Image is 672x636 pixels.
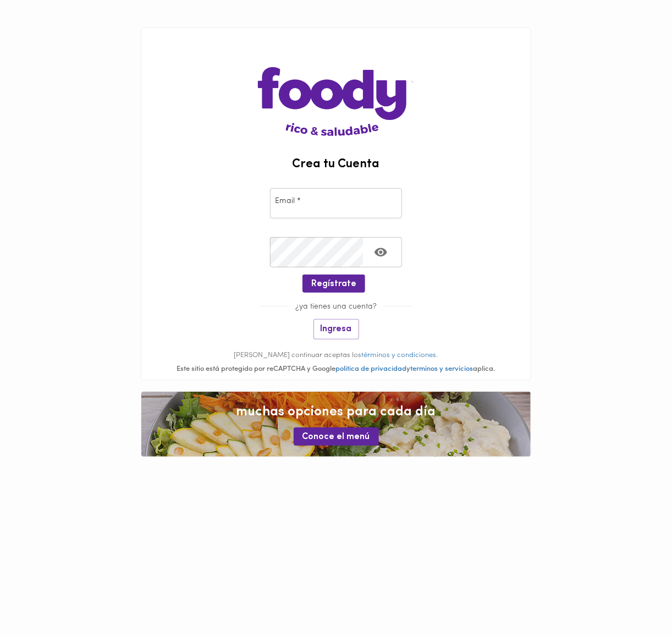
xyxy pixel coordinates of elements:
h2: Crea tu Cuenta [141,158,531,171]
span: ¿ya tienes una cuenta? [289,303,383,311]
a: términos y condiciones [362,352,437,359]
img: logo-main-page.png [258,28,414,136]
div: Este sitio está protegido por reCAPTCHA y Google y aplica. [141,364,531,375]
iframe: Messagebird Livechat Widget [608,572,661,625]
button: Conoce el menú [294,427,379,446]
span: Conoce el menú [302,432,370,442]
span: muchas opciones para cada día [152,403,520,421]
button: Toggle password visibility [367,239,394,266]
button: Ingresa [313,319,359,339]
span: Ingresa [321,324,352,335]
a: terminos y servicios [411,365,473,372]
a: politica de privacidad [336,365,407,372]
p: [PERSON_NAME] continuar aceptas los . [141,350,531,361]
span: Regístrate [311,279,356,289]
input: pepitoperez@gmail.com [270,188,402,218]
button: Regístrate [302,275,365,293]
